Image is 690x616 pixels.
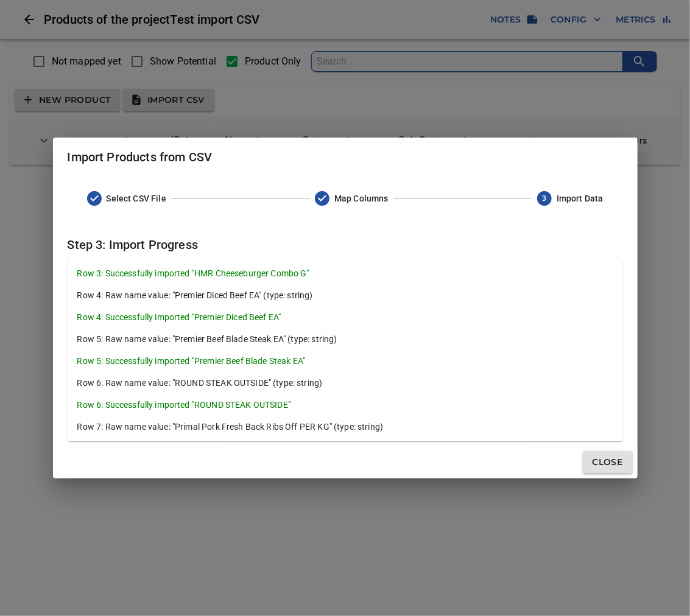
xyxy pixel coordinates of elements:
span: Close [593,455,623,470]
span: Map Columns [334,192,389,205]
button: Close [583,451,633,474]
span: Row 5: Raw name value: "Premier Beef Blade Steak EA" (type: string) [77,333,613,345]
h2: Import Products from CSV [68,147,623,220]
span: Row 4: Raw name value: "Premier Diced Beef EA" (type: string) [77,289,613,301]
span: Row 7: Raw name value: "Primal Pork Fresh Back Ribs Off PER KG" (type: string) [77,421,613,433]
text: 3 [542,194,546,203]
span: Row 5: Successfully imported "Premier Beef Blade Steak EA" [77,355,613,367]
h6: Step 3: Import Progress [68,235,623,254]
span: Select CSV File [107,192,166,205]
span: Row 3: Successfully imported "HMR Cheeseburger Combo G" [77,267,613,279]
span: Row 6: Successfully imported "ROUND STEAK OUTSIDE" [77,399,613,411]
span: Import Data [557,192,604,205]
span: Row 6: Raw name value: "ROUND STEAK OUTSIDE" (type: string) [77,377,613,389]
span: Row 4: Successfully imported "Premier Diced Beef EA" [77,311,613,323]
